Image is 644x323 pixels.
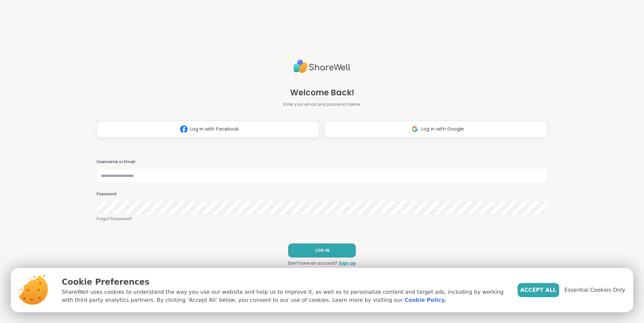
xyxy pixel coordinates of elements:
h3: Password [97,191,547,197]
button: Accept All [518,283,559,297]
img: ShareWell Logo [293,57,351,76]
span: Don't have an account? [288,260,337,266]
span: Accept All [520,286,556,294]
img: ShareWell Logomark [177,123,190,135]
a: Cookie Policy. [405,296,446,304]
p: ShareWell uses cookies to understand the way you use our website and help us to improve it, as we... [62,288,507,304]
span: LOG IN [315,247,329,253]
a: Sign up [339,260,356,266]
p: Cookie Preferences [62,276,507,288]
button: Log in with Google [325,121,547,138]
span: Enter your email and password below [283,101,361,107]
span: Essential Cookies Only [565,286,625,294]
h3: Username or Email [97,159,547,165]
span: Welcome Back! [290,87,354,99]
a: Forgot Password? [97,216,547,222]
span: Log in with Google [421,126,464,133]
button: Log in with Facebook [97,121,319,138]
img: ShareWell Logomark [409,123,421,135]
span: Log in with Facebook [190,126,239,133]
button: LOG IN [288,243,356,258]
